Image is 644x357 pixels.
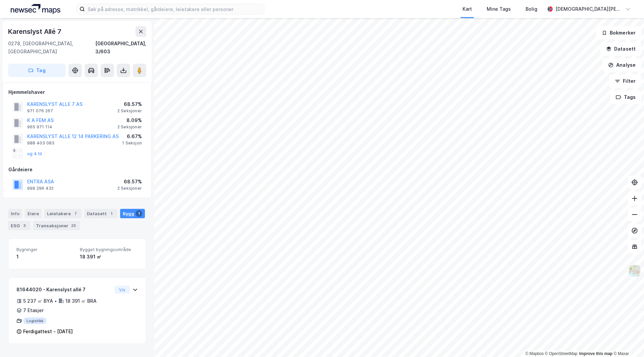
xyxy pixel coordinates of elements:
button: Analyse [602,58,641,72]
div: 1 [108,210,115,217]
div: 2 Seksjoner [117,108,142,114]
span: Bygget bygningsområde [80,247,138,252]
div: Info [8,209,22,218]
button: Tags [610,91,641,104]
input: Søk på adresse, matrikkel, gårdeiere, leietakere eller personer [85,4,264,14]
button: Vis [115,286,130,294]
div: Datasett [84,209,117,218]
div: 7 [72,210,79,217]
div: [GEOGRAPHIC_DATA], 3/603 [95,40,146,56]
div: 1 [136,210,142,217]
div: 68.57% [117,100,142,108]
div: Bolig [526,5,537,13]
div: Karenslyst Allé 7 [8,26,63,37]
div: 1 [16,253,74,261]
div: Ferdigattest - [DATE] [23,328,73,336]
a: Mapbox [525,351,544,356]
div: 988 403 083 [27,140,54,146]
a: Improve this map [579,351,612,356]
div: Eiere [25,209,42,218]
div: ESG [8,221,31,230]
div: 0278, [GEOGRAPHIC_DATA], [GEOGRAPHIC_DATA] [8,40,95,56]
div: 23 [70,222,77,229]
div: [DEMOGRAPHIC_DATA][PERSON_NAME] [555,5,623,13]
div: Mine Tags [487,5,511,13]
button: Datasett [600,42,641,56]
a: OpenStreetMap [545,351,578,356]
div: 971 076 267 [27,108,53,114]
div: Transaksjoner [33,221,80,230]
div: 3 [21,222,28,229]
div: 2 Seksjoner [117,186,142,191]
div: 18 391 ㎡ BRA [65,297,97,305]
div: Hjemmelshaver [8,88,146,96]
iframe: Chat Widget [610,325,644,357]
div: Kart [463,5,472,13]
div: 18 391 ㎡ [80,253,138,261]
button: Tag [8,64,66,77]
div: 6.67% [122,132,142,140]
button: Bokmerker [596,26,641,40]
img: logo.a4113a55bc3d86da70a041830d287a7e.svg [11,4,60,14]
div: Bygg [120,209,145,218]
div: • [54,298,57,304]
div: 5 237 ㎡ BYA [23,297,53,305]
div: 2 Seksjoner [117,124,142,130]
img: Z [628,264,641,277]
button: Filter [609,74,641,88]
div: Leietakere [44,209,82,218]
div: 8.09% [117,116,142,124]
div: 68.57% [117,178,142,186]
div: 1 Seksjon [122,140,142,146]
div: 999 296 432 [27,186,54,191]
div: 965 971 114 [27,124,52,130]
div: Gårdeiere [8,166,146,174]
div: 81644020 - Karenslyst allé 7 [16,286,112,294]
span: Bygninger [16,247,74,252]
div: 7 Etasjer [23,306,44,314]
